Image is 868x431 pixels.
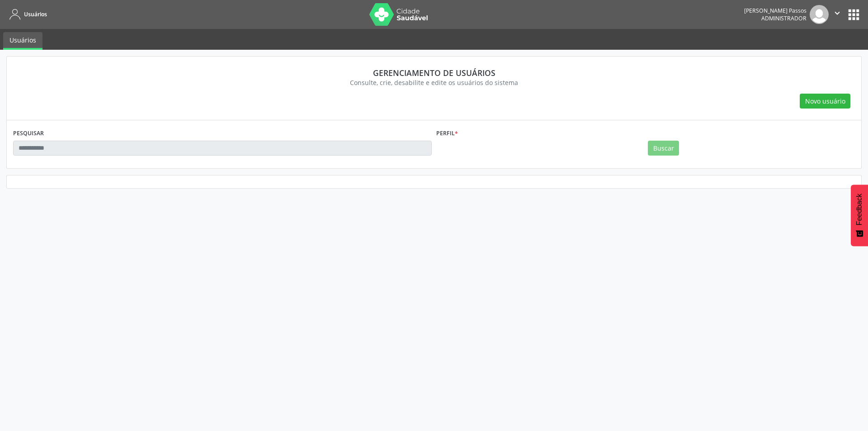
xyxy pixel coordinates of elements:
[648,141,679,156] button: Buscar
[19,68,849,78] div: Gerenciamento de usuários
[13,127,44,141] label: PESQUISAR
[19,78,849,87] div: Consulte, crie, desabilite e edite os usuários do sistema
[6,7,47,22] a: Usuários
[851,185,868,246] button: Feedback - Mostrar pesquisa
[744,7,807,14] div: [PERSON_NAME] Passos
[436,127,458,141] label: Perfil
[761,14,807,22] span: Administrador
[829,5,846,24] button: 
[800,94,850,109] button: Novo usuário
[855,194,863,225] span: Feedback
[810,5,829,24] img: img
[3,32,42,50] a: Usuários
[805,96,845,106] span: Novo usuário
[846,7,862,23] button: apps
[24,10,47,18] span: Usuários
[832,8,842,18] i: 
